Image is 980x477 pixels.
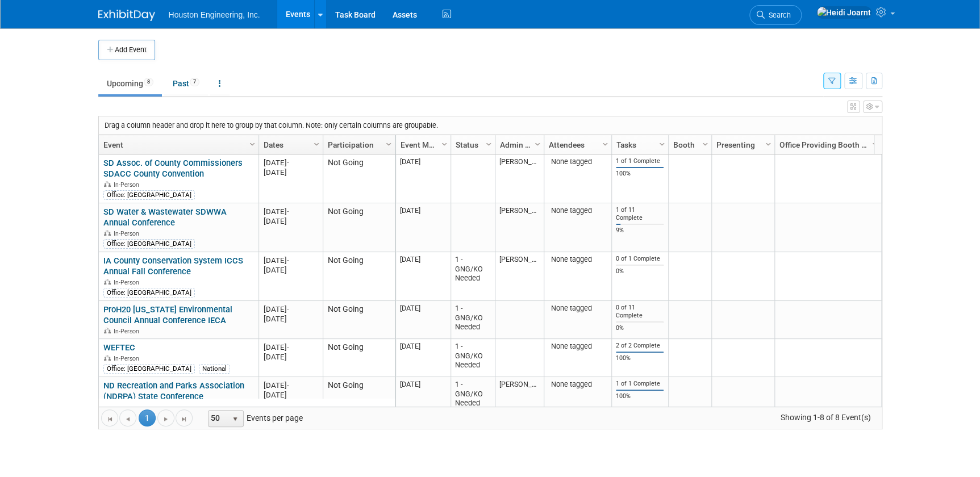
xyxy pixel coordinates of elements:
[616,227,664,235] div: 9%
[98,10,155,21] img: ExhibitDay
[438,135,451,152] a: Column Settings
[98,73,162,94] a: Upcoming8
[103,342,135,353] a: WEFTEC
[144,78,153,86] span: 8
[119,409,136,426] a: Go to the previous page
[193,409,314,426] span: Events per page
[248,140,257,149] span: Column Settings
[396,339,451,377] td: [DATE]
[199,364,230,373] div: National
[616,342,664,350] div: 2 of 2 Complete
[264,352,318,362] div: [DATE]
[323,339,395,377] td: Not Going
[451,252,495,301] td: 1 - GNG/KO Needed
[700,140,710,149] span: Column Settings
[500,135,536,154] a: Admin Lead
[103,380,244,401] a: ND Recreation and Parks Association (NDRPA) State Conference
[451,377,495,415] td: 1 - GNG/KO Needed
[264,390,318,400] div: [DATE]
[190,78,199,86] span: 7
[440,140,449,149] span: Column Settings
[328,135,387,154] a: Participation
[548,380,607,389] div: None tagged
[103,239,195,248] div: Office: [GEOGRAPHIC_DATA]
[533,140,542,149] span: Column Settings
[616,135,661,154] a: Tasks
[770,409,881,425] span: Showing 1-8 of 8 Event(s)
[123,415,132,424] span: Go to the previous page
[103,256,243,277] a: IA County Conservation System ICCS Annual Fall Conference
[616,255,664,263] div: 0 of 1 Complete
[616,267,664,275] div: 0%
[548,304,607,313] div: None tagged
[764,140,773,149] span: Column Settings
[323,154,395,203] td: Not Going
[114,230,143,237] span: In-Person
[765,11,791,19] span: Search
[600,140,610,149] span: Column Settings
[456,135,487,154] a: Status
[451,339,495,377] td: 1 - GNG/KO Needed
[264,304,318,314] div: [DATE]
[114,328,143,335] span: In-Person
[616,170,664,178] div: 100%
[382,135,395,152] a: Column Settings
[103,158,243,179] a: SD Assoc. of County Commissioners SDACC County Convention
[548,206,607,215] div: None tagged
[287,158,289,167] span: -
[762,135,774,152] a: Column Settings
[531,135,544,152] a: Column Settings
[114,355,143,362] span: In-Person
[495,203,544,252] td: [PERSON_NAME]
[396,252,451,301] td: [DATE]
[548,255,607,264] div: None tagged
[264,314,318,324] div: [DATE]
[103,135,251,154] a: Event
[264,256,318,265] div: [DATE]
[396,377,451,415] td: [DATE]
[616,380,664,388] div: 1 of 1 Complete
[616,392,664,400] div: 100%
[264,158,318,168] div: [DATE]
[495,154,544,203] td: [PERSON_NAME]
[401,135,443,154] a: Event Month
[323,301,395,339] td: Not Going
[264,168,318,177] div: [DATE]
[548,157,607,166] div: None tagged
[114,279,143,286] span: In-Person
[99,116,882,135] div: Drag a column header and drop it here to group by that column. Note: only certain columns are gro...
[869,135,881,152] a: Column Settings
[176,409,193,426] a: Go to the last page
[103,288,195,297] div: Office: [GEOGRAPHIC_DATA]
[103,207,227,228] a: SD Water & Wastewater SDWWA Annual Conference
[287,343,289,352] span: -
[396,301,451,339] td: [DATE]
[264,207,318,216] div: [DATE]
[310,135,323,152] a: Column Settings
[264,216,318,226] div: [DATE]
[616,354,664,362] div: 100%
[103,304,232,325] a: ProH20 [US_STATE] Environmental Council Annual Conference IECA
[549,135,604,154] a: Attendees
[103,190,195,199] div: Office: [GEOGRAPHIC_DATA]
[180,415,189,424] span: Go to the last page
[169,10,260,19] span: Houston Engineering, Inc.
[323,377,395,415] td: Not Going
[264,135,315,154] a: Dates
[384,140,393,149] span: Column Settings
[312,140,321,149] span: Column Settings
[231,415,240,424] span: select
[616,324,664,332] div: 0%
[673,135,704,154] a: Booth
[870,140,879,149] span: Column Settings
[114,181,143,189] span: In-Person
[264,265,318,275] div: [DATE]
[105,415,114,424] span: Go to the first page
[104,279,111,284] img: In-Person Event
[139,409,156,426] span: 1
[104,181,111,187] img: In-Person Event
[396,154,451,203] td: [DATE]
[716,135,767,154] a: Presenting
[287,207,289,216] span: -
[287,256,289,265] span: -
